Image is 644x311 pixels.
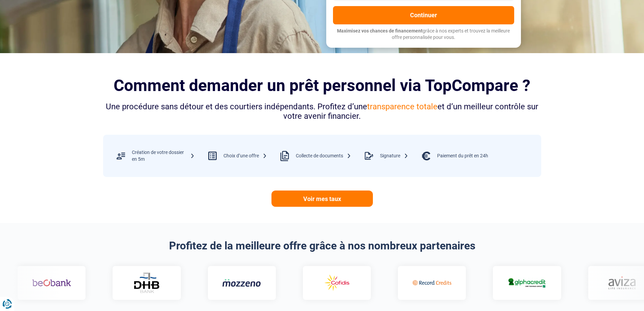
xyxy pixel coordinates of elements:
a: Voir mes taux [271,191,373,207]
div: Choix d’une offre [223,153,267,159]
img: Mozzeno [222,279,261,287]
p: grâce à nos experts et trouvez la meilleure offre personnalisée pour vous. [333,28,514,41]
div: Une procédure sans détour et des courtiers indépendants. Profitez d’une et d’un meilleur contrôle... [103,102,541,121]
div: Signature [380,153,408,159]
img: Beobank [32,273,71,293]
span: Maximisez vos chances de financement [337,28,423,34]
img: DHB Bank [133,272,160,293]
img: Cofidis [317,273,356,293]
h2: Comment demander un prêt personnel via TopCompare ? [103,76,541,95]
img: Record credits [412,273,451,293]
h2: Profitez de la meilleure offre grâce à nos nombreux partenaires [103,239,541,252]
button: Continuer [333,6,514,24]
span: transparence totale [367,102,437,111]
div: Paiement du prêt en 24h [437,153,488,159]
div: Collecte de documents [296,153,351,159]
img: Alphacredit [507,277,546,289]
div: Création de votre dossier en 5m [132,149,195,162]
